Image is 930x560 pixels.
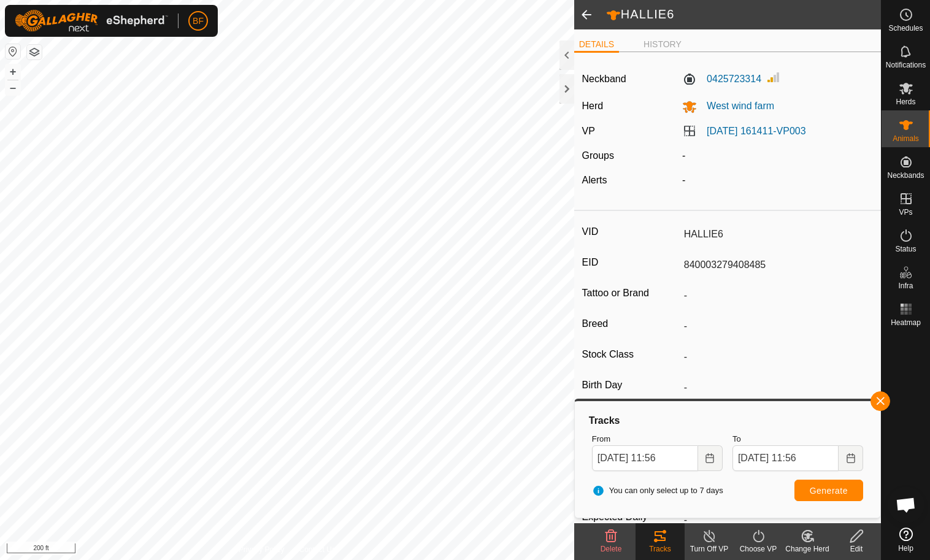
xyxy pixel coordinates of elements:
img: Signal strength [766,70,781,85]
span: Notifications [886,61,926,69]
label: VID [582,224,679,240]
a: [DATE] 161411-VP003 [707,126,806,136]
span: Neckbands [887,172,924,179]
span: Status [895,245,916,253]
label: Birth Day [582,377,679,393]
div: Turn Off VP [685,543,734,554]
span: BF [193,15,204,28]
label: EID [582,255,679,270]
li: DETAILS [574,38,619,53]
li: HISTORY [639,38,686,51]
label: From [592,433,723,445]
label: Groups [582,150,614,161]
span: VPs [899,209,912,216]
label: 0425723314 [682,72,761,86]
span: Animals [893,135,919,142]
span: Delete [601,545,622,553]
button: Map Layers [27,45,42,59]
div: Change Herd [783,543,832,554]
img: Gallagher Logo [15,10,168,32]
div: Open chat [888,486,924,523]
button: Choose Date [839,445,863,471]
div: Edit [832,543,881,554]
label: Tattoo or Brand [582,285,679,301]
h2: HALLIE6 [606,7,881,23]
label: Neckband [582,72,626,86]
span: Help [898,545,913,552]
span: Schedules [888,25,923,32]
label: To [732,433,863,445]
label: Alerts [582,175,607,185]
span: You can only select up to 7 days [592,485,723,497]
span: Heatmap [891,319,921,326]
a: Help [882,523,930,557]
span: West wind farm [697,101,774,111]
span: Infra [898,282,913,290]
label: Herd [582,101,604,111]
div: - [677,173,878,188]
button: Reset Map [6,44,20,59]
div: Tracks [636,543,685,554]
div: Choose VP [734,543,783,554]
a: Privacy Policy [239,544,285,555]
a: Contact Us [299,544,336,555]
button: – [6,80,20,95]
label: Stock Class [582,347,679,362]
label: VP [582,126,595,136]
button: Choose Date [698,445,723,471]
button: + [6,64,20,79]
div: - [677,148,878,163]
span: Herds [896,98,915,105]
div: Tracks [587,413,868,428]
label: Breed [582,316,679,332]
span: Generate [810,486,848,496]
button: Generate [794,480,863,501]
